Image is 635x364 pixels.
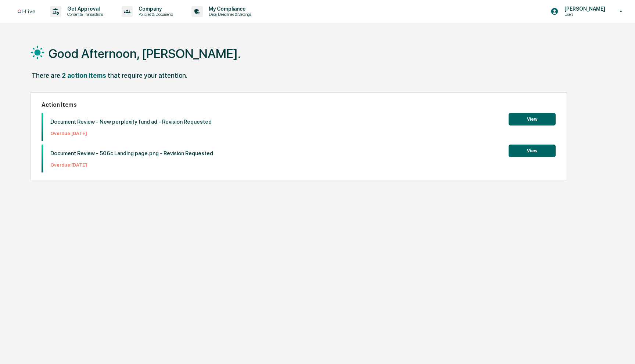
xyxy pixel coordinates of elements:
[32,72,60,79] div: There are
[42,101,556,108] h2: Action Items
[133,6,177,12] p: Company
[50,162,213,168] p: Overdue: [DATE]
[509,147,556,154] a: View
[61,12,107,17] p: Content & Transactions
[50,119,212,125] p: Document Review - New perplexity fund ad - Revision Requested
[203,6,255,12] p: My Compliance
[203,12,255,17] p: Data, Deadlines & Settings
[18,10,35,14] img: logo
[50,150,213,157] p: Document Review - 506c Landing page.png - Revision Requested
[49,46,241,61] h1: Good Afternoon, [PERSON_NAME].
[62,72,106,79] div: 2 action items
[61,6,107,12] p: Get Approval
[509,113,556,125] button: View
[108,72,187,79] div: that require your attention.
[559,12,609,17] p: Users
[509,145,556,157] button: View
[559,6,609,12] p: [PERSON_NAME]
[509,115,556,122] a: View
[50,131,212,136] p: Overdue: [DATE]
[133,12,177,17] p: Policies & Documents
